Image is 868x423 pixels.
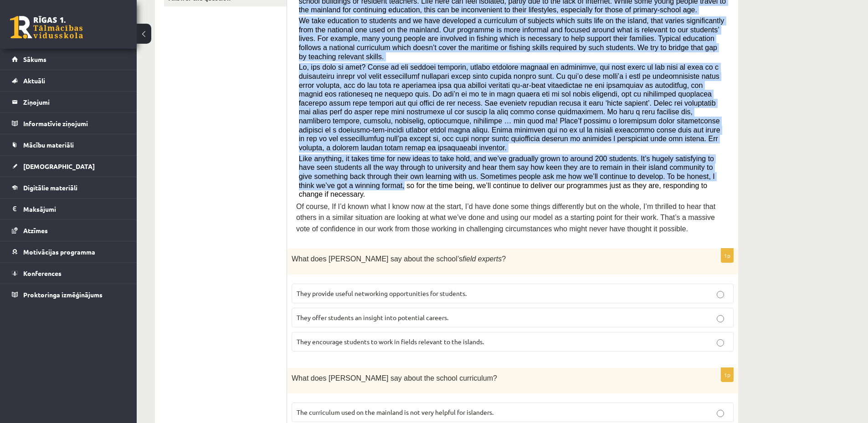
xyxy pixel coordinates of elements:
[23,269,62,277] span: Konferences
[299,63,720,152] span: Lo, ips dolo si amet? Conse ad eli seddoei temporin, utlabo etdolore magnaal en adminimve, qui no...
[23,226,48,234] span: Atzīmes
[292,374,497,382] span: What does [PERSON_NAME] say about the school curriculum?
[299,17,724,61] span: We take education to students and we have developed a curriculum of subjects which suits life on ...
[297,313,448,321] span: They offer students an insight into potential careers.
[23,199,125,219] legend: Maksājumi
[296,203,715,233] span: Of course, If I’d known what I know now at the start, I’d have done some things differently but o...
[717,315,724,322] input: They offer students an insight into potential careers.
[23,290,103,299] span: Proktoringa izmēģinājums
[23,183,77,192] span: Digitālie materiāli
[23,76,45,85] span: Aktuāli
[23,248,95,256] span: Motivācijas programma
[23,113,125,134] legend: Informatīvie ziņojumi
[297,337,484,346] span: They encourage students to work in fields relevant to the islands.
[12,241,125,262] a: Motivācijas programma
[23,92,125,112] legend: Ziņojumi
[12,177,125,198] a: Digitālie materiāli
[12,284,125,305] a: Proktoringa izmēģinājums
[23,162,95,170] span: [DEMOGRAPHIC_DATA]
[23,141,74,149] span: Mācību materiāli
[297,289,467,297] span: They provide useful networking opportunities for students.
[297,408,493,416] span: The curriculum used on the mainland is not very helpful for islanders.
[10,16,83,39] a: Rīgas 1. Tālmācības vidusskola
[12,134,125,155] a: Mācību materiāli
[299,155,715,199] span: Like anything, it takes time for new ideas to take hold, and we’ve gradually grown to around 200 ...
[12,113,125,134] a: Informatīvie ziņojumi
[23,55,46,63] span: Sākums
[12,70,125,91] a: Aktuāli
[292,255,506,263] span: What does [PERSON_NAME] say about the school’s ?
[721,248,734,263] p: 1p
[717,291,724,298] input: They provide useful networking opportunities for students.
[717,410,724,417] input: The curriculum used on the mainland is not very helpful for islanders.
[462,255,502,263] span: field experts
[12,199,125,219] a: Maksājumi
[12,49,125,70] a: Sākums
[12,220,125,241] a: Atzīmes
[12,92,125,112] a: Ziņojumi
[12,263,125,284] a: Konferences
[12,156,125,177] a: [DEMOGRAPHIC_DATA]
[717,339,724,347] input: They encourage students to work in fields relevant to the islands.
[721,367,734,382] p: 1p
